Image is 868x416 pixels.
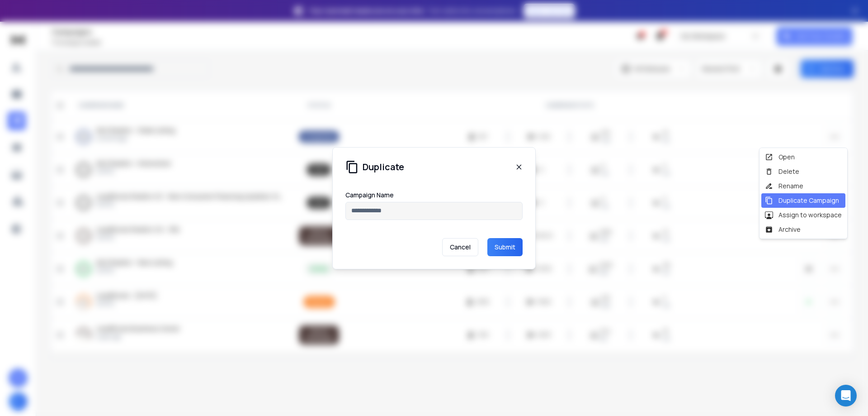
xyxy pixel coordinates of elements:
p: Cancel [442,238,478,256]
div: Delete [765,167,799,176]
div: Duplicate Campaign [765,196,839,205]
div: Assign to workspace [765,210,842,220]
div: Open [765,153,795,162]
div: Rename [765,182,803,191]
label: Campaign Name [345,192,394,198]
button: Submit [487,238,523,256]
h1: Duplicate [363,161,404,173]
div: Open Intercom Messenger [835,385,857,406]
div: Archive [765,225,801,234]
